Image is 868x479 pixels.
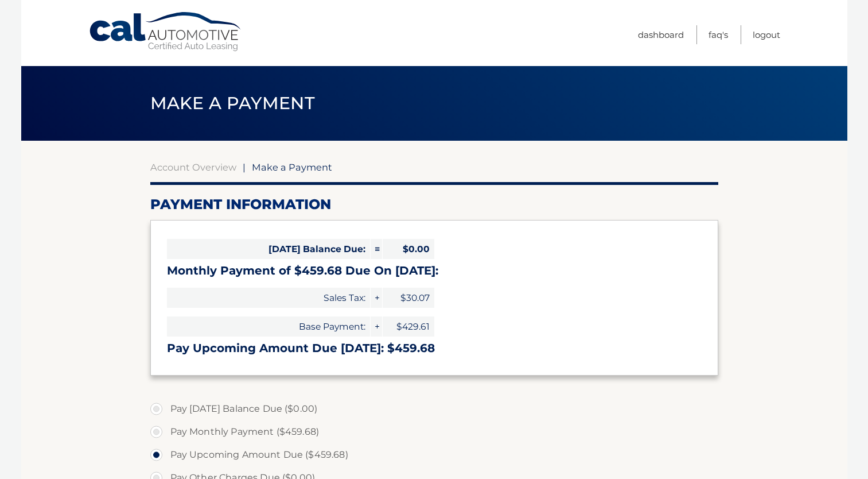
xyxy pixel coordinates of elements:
[150,443,718,466] label: Pay Upcoming Amount Due ($459.68)
[150,92,315,114] span: Make a Payment
[252,161,332,173] span: Make a Payment
[150,420,718,443] label: Pay Monthly Payment ($459.68)
[167,239,370,259] span: [DATE] Balance Due:
[383,239,434,259] span: $0.00
[150,161,236,173] a: Account Overview
[88,11,243,52] a: Cal Automotive
[753,25,780,44] a: Logout
[638,25,684,44] a: Dashboard
[243,161,246,173] span: |
[167,341,702,356] h3: Pay Upcoming Amount Due [DATE]: $459.68
[383,316,434,337] span: $429.61
[371,239,382,259] span: =
[371,316,382,337] span: +
[383,288,434,308] span: $30.07
[167,264,702,278] h3: Monthly Payment of $459.68 Due On [DATE]:
[709,25,728,44] a: FAQ's
[150,397,718,420] label: Pay [DATE] Balance Due ($0.00)
[371,288,382,308] span: +
[167,316,370,337] span: Base Payment:
[167,288,370,308] span: Sales Tax:
[150,196,718,213] h2: Payment Information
